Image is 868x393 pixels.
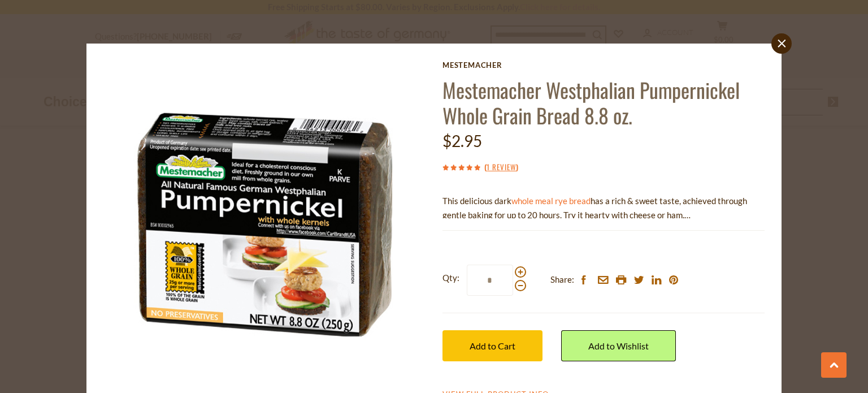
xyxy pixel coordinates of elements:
span: ( ) [484,161,518,172]
img: Mestemacher Westphalian Pumpernickel [103,61,426,383]
a: Add to Wishlist [561,330,676,361]
a: Mestemacher Westphalian Pumpernickel Whole Grain Bread 8.8 oz. [442,75,740,130]
input: Qty: [467,265,513,296]
a: 1 Review [487,161,516,174]
a: Mestemacher [442,61,765,70]
span: Share: [550,273,574,287]
a: whole meal rye bread [511,196,591,206]
p: This delicious dark has a rich & sweet taste, achieved through gentle baking for up to 20 hours. ... [442,194,765,222]
span: $2.95 [442,131,482,150]
span: Add to Cart [470,340,515,351]
button: Add to Cart [442,330,542,361]
strong: Qty: [442,271,459,285]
